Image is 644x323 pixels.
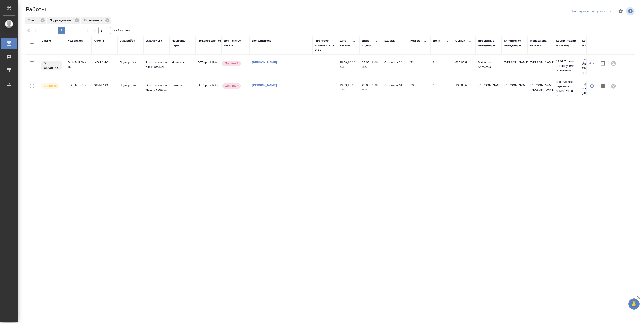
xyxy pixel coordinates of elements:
[556,80,578,98] p: при дубляже перевод с англа нужна по...
[196,58,222,74] td: DTPspecialists
[582,39,604,48] div: Комментарии по работе
[225,61,238,65] p: Срочный
[587,81,597,92] button: Обновить
[410,39,421,43] div: Кол-во
[597,58,608,69] button: Скопировать мини-бриф
[587,58,597,69] button: Обновить
[340,83,348,87] p: 19.09,
[431,58,453,74] td: 9
[431,81,453,96] td: 9
[502,81,528,96] td: [PERSON_NAME]
[433,39,440,43] div: Цена
[382,81,408,96] td: Страница А4
[170,58,196,74] td: Не указан
[455,39,465,43] div: Сумма
[47,17,80,24] div: Подразделение
[225,84,238,88] p: Срочный
[146,83,167,92] p: Восстановление макета средн...
[68,60,89,69] div: D_ING_BANK-161
[252,39,272,43] div: Исполнитель
[120,39,135,43] div: Вид работ
[25,6,46,13] span: Работы
[146,39,162,43] div: Вид услуги
[408,81,431,96] td: 20
[384,39,395,43] div: Ед. изм
[530,83,551,92] p: [PERSON_NAME], [PERSON_NAME]
[370,83,378,87] p: 13:00
[40,60,63,71] div: Исполнитель назначен, приступать к работе пока рано
[120,60,141,65] p: Подверстка
[114,28,132,34] span: из 1 страниц
[476,81,502,96] td: [PERSON_NAME]
[40,83,63,89] div: Исполнитель выполняет работу
[340,87,357,92] p: 2025
[362,61,370,64] p: 25.09,
[68,39,83,43] div: Код заказа
[224,39,247,48] div: Доп. статус заказа
[340,39,353,48] div: Дата начала
[81,17,111,24] div: Исполнитель
[582,82,604,95] p: 1 файл яп+англ [URL]...
[556,59,578,73] p: 12.09 Только что получили от заказчик...
[146,60,167,69] p: Восстановление сложного мак...
[504,39,525,48] div: Клиентские менеджеры
[370,61,378,64] p: 18:00
[476,58,502,74] td: Matveeva Anastasia
[530,60,551,65] p: [PERSON_NAME]
[582,57,604,75] p: файл AOA будет раньше CR Extract К п...
[315,39,335,52] div: Прогресс исполнителя в SC
[569,8,615,15] div: split button
[172,39,193,48] div: Языковая пара
[626,7,635,15] span: Посмотреть информацию
[502,58,528,74] td: [PERSON_NAME]
[362,87,380,92] p: 2025
[362,65,380,69] p: 2025
[68,83,89,87] div: S_OLMP-315
[340,65,357,69] p: 2025
[196,81,222,96] td: DTPspecialists
[25,17,46,24] div: Статус
[597,81,608,92] button: Скопировать мини-бриф
[556,39,578,48] div: Комментарии по заказу
[348,61,355,64] p: 10:00
[170,81,196,96] td: англ-рус
[252,83,277,87] a: [PERSON_NAME]
[84,18,104,23] p: Исполнитель
[608,58,619,69] div: Проект не привязан
[362,83,370,87] p: 23.09,
[94,39,104,43] div: Клиент
[608,81,619,92] div: Проект не привязан
[94,83,115,87] p: OLYMPUS
[28,18,39,23] p: Статус
[340,61,348,64] p: 25.09,
[530,39,551,48] div: Менеджеры верстки
[382,58,408,74] td: Страница А4
[44,61,60,70] p: В ожидании
[198,39,221,43] div: Подразделение
[453,58,476,74] td: 639,00 ₽
[478,39,499,48] div: Проектные менеджеры
[362,39,375,48] div: Дата сдачи
[42,39,52,43] div: Статус
[44,84,57,88] p: В работе
[252,61,277,64] a: [PERSON_NAME]
[120,83,141,87] p: Подверстка
[50,18,73,23] p: Подразделение
[628,298,640,310] button: 🙏
[630,299,638,309] span: 🙏
[615,6,626,17] span: Настроить таблицу
[348,83,355,87] p: 16:00
[453,81,476,96] td: 180,00 ₽
[94,60,115,65] p: ING BANK
[408,58,431,74] td: 71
